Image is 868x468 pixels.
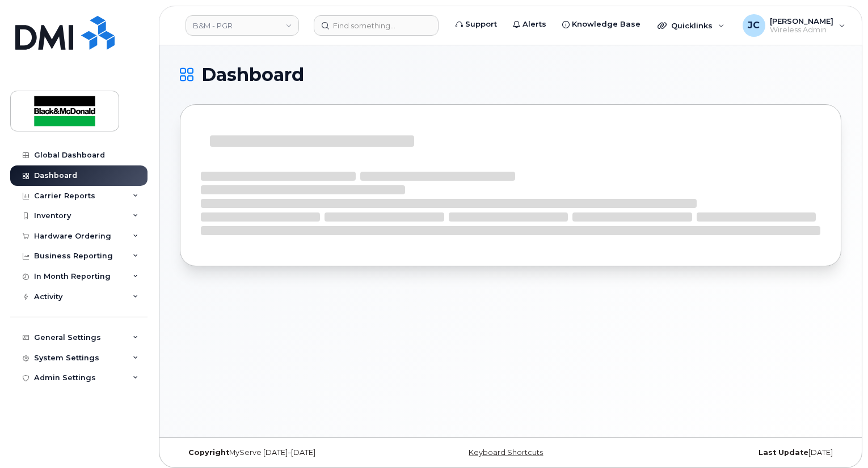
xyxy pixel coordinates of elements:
a: Keyboard Shortcuts [469,448,543,457]
div: [DATE] [621,448,841,457]
div: MyServe [DATE]–[DATE] [180,448,401,457]
span: Dashboard [201,66,304,83]
strong: Last Update [759,448,808,457]
strong: Copyright [188,448,229,457]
